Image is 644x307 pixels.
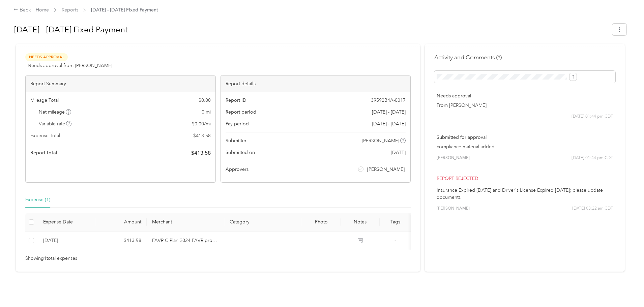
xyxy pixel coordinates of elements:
span: [DATE] 01:44 pm CDT [572,114,613,120]
th: Merchant [147,213,225,232]
span: $ 0.00 [199,97,211,104]
p: From [PERSON_NAME] [437,102,613,109]
iframe: Everlance-gr Chat Button Frame [606,269,644,307]
div: Back [13,6,31,14]
span: [DATE] 08:22 am CDT [572,206,613,212]
span: Report ID [226,97,246,104]
span: 0 mi [202,109,211,116]
p: compliance material added [437,143,613,150]
span: 39592B4A-0017 [371,97,406,104]
span: $ 413.58 [191,149,211,157]
p: Submitted for approval [437,134,613,141]
td: $413.58 [96,232,147,250]
th: Photo [302,213,341,232]
div: Tags [385,219,405,225]
span: [DATE] - [DATE] Fixed Payment [91,6,158,13]
span: [PERSON_NAME] [362,137,399,144]
span: Needs approval from [PERSON_NAME] [28,62,112,69]
span: Submitted on [226,149,255,156]
td: - [380,232,411,250]
span: [DATE] 01:44 pm CDT [572,155,613,161]
a: Reports [62,7,78,13]
p: Needs approval [437,92,613,99]
a: Home [36,7,49,13]
span: Report period [226,109,256,116]
span: [DATE] - [DATE] [372,120,406,127]
th: Expense Date [38,213,96,232]
th: Category [224,213,302,232]
span: [PERSON_NAME] [437,155,470,161]
div: Report details [221,75,411,92]
th: Notes [341,213,380,232]
span: Net mileage [39,109,71,116]
span: Mileage Total [30,97,59,104]
span: Approvers [226,166,248,173]
span: $ 413.58 [193,132,211,139]
h4: Activity and Comments [434,53,502,62]
p: Report rejected [437,175,613,182]
span: Needs Approval [25,53,68,61]
div: Report Summary [26,75,215,92]
span: [DATE] [391,149,406,156]
span: [DATE] - [DATE] [372,109,406,116]
th: Tags [380,213,411,232]
span: [PERSON_NAME] [367,166,405,173]
span: Expense Total [30,132,60,139]
div: Expense (1) [25,196,50,204]
span: $ 0.00 / mi [192,120,211,127]
td: FAVR C Plan 2024 FAVR program [147,232,225,250]
p: Insurance Expired [DATE] and Driver's License Expired [DATE]; please update documents [437,187,613,201]
span: Pay period [226,120,249,127]
span: Variable rate [39,120,72,127]
td: 8-12-2025 [38,232,96,250]
span: - [394,238,396,243]
span: Showing 1 total expenses [25,255,77,262]
h1: Jul 1 - 31, 2025 Fixed Payment [14,22,608,38]
span: [PERSON_NAME] [437,206,470,212]
th: Amount [96,213,147,232]
span: Report total [30,149,57,156]
span: Submitter [226,137,246,144]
